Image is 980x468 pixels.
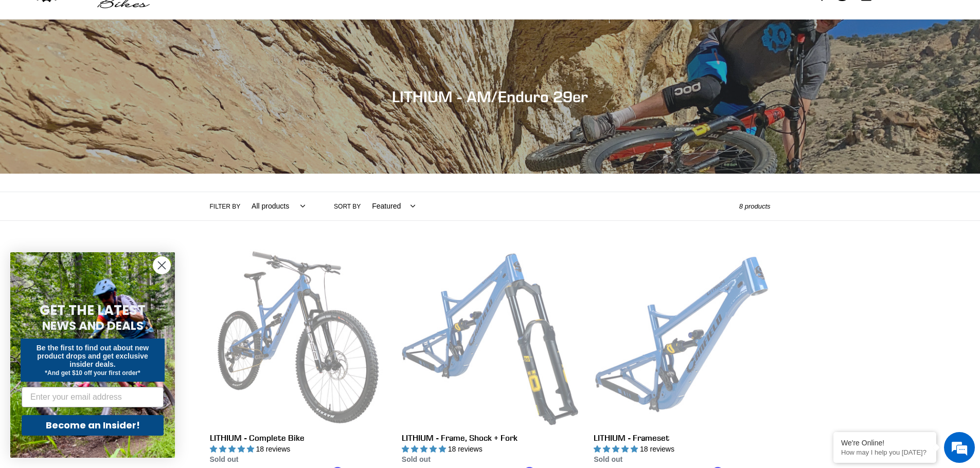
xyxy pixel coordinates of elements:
[739,202,771,210] span: 8 products
[841,439,929,447] div: We're Online!
[210,202,241,211] label: Filter by
[37,344,149,368] span: Be the first to find out about new product drops and get exclusive insider deals.
[42,317,144,334] span: NEWS AND DEALS
[334,202,361,211] label: Sort by
[22,387,164,407] input: Enter your email address
[45,369,140,377] span: *And get $10 off your first order*
[40,301,146,320] span: GET THE LATEST
[392,87,588,106] span: LITHIUM - AM/Enduro 29er
[841,448,929,456] p: How may I help you today?
[22,415,164,436] button: Become an Insider!
[153,256,171,274] button: Close dialog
